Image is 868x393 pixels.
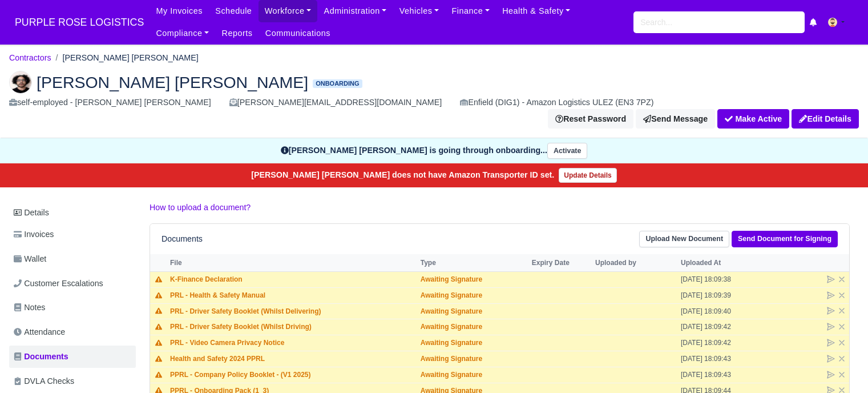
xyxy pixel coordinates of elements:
[418,367,529,383] td: Awaiting Signature
[9,296,136,319] a: Notes
[9,202,136,223] a: Details
[678,319,764,335] td: [DATE] 18:09:42
[167,335,418,351] td: PRL - Video Camera Privacy Notice
[167,271,418,287] td: K-Finance Declaration
[418,319,529,335] td: Awaiting Signature
[732,231,838,247] a: Send Document for Signing
[9,272,136,295] a: Customer Escalations
[418,271,529,287] td: Awaiting Signature
[9,11,150,34] span: PURPLE ROSE LOGISTICS
[229,96,442,109] div: [PERSON_NAME][EMAIL_ADDRESS][DOMAIN_NAME]
[9,370,136,392] a: DVLA Checks
[167,367,418,383] td: PPRL - Company Policy Booklet - (V1 2025)
[9,53,51,62] a: Contractors
[167,351,418,367] td: Health and Safety 2024 PPRL
[678,254,764,271] th: Uploaded At
[14,301,45,314] span: Notes
[9,346,136,368] a: Documents
[14,326,65,339] span: Attendance
[678,367,764,383] td: [DATE] 18:09:43
[14,350,68,363] span: Documents
[547,143,587,159] button: Activate
[9,96,211,109] div: self-employed - [PERSON_NAME] [PERSON_NAME]
[14,228,54,241] span: Invoices
[14,277,103,290] span: Customer Escalations
[167,303,418,319] td: PRL - Driver Safety Booklet (Whilst Delivering)
[639,231,729,247] a: Upload New Document
[633,11,805,33] input: Search...
[9,223,136,246] a: Invoices
[167,287,418,303] td: PRL - Health & Safety Manual
[418,303,529,319] td: Awaiting Signature
[548,109,633,129] button: Reset Password
[717,109,789,129] button: Make Active
[9,248,136,270] a: Wallet
[150,22,215,45] a: Compliance
[592,254,678,271] th: Uploaded by
[162,234,203,244] h6: Documents
[1,62,867,138] div: Dylan James Griffin
[14,375,74,388] span: DVLA Checks
[9,321,136,343] a: Attendance
[678,303,764,319] td: [DATE] 18:09:40
[51,51,199,65] li: [PERSON_NAME] [PERSON_NAME]
[150,203,251,212] a: How to upload a document?
[418,335,529,351] td: Awaiting Signature
[418,351,529,367] td: Awaiting Signature
[460,96,653,109] div: Enfield (DIG1) - Amazon Logistics ULEZ (EN3 7PZ)
[167,319,418,335] td: PRL - Driver Safety Booklet (Whilst Driving)
[792,109,859,129] a: Edit Details
[636,109,715,129] a: Send Message
[678,335,764,351] td: [DATE] 18:09:42
[678,351,764,367] td: [DATE] 18:09:43
[529,254,592,271] th: Expiry Date
[259,22,337,45] a: Communications
[678,287,764,303] td: [DATE] 18:09:39
[37,74,308,90] span: [PERSON_NAME] [PERSON_NAME]
[9,11,150,34] a: PURPLE ROSE LOGISTICS
[313,79,362,88] span: Onboarding
[418,254,529,271] th: Type
[811,338,868,393] iframe: Chat Widget
[418,287,529,303] td: Awaiting Signature
[215,22,259,45] a: Reports
[167,254,418,271] th: File
[559,168,616,183] a: Update Details
[14,252,46,266] span: Wallet
[678,271,764,287] td: [DATE] 18:09:38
